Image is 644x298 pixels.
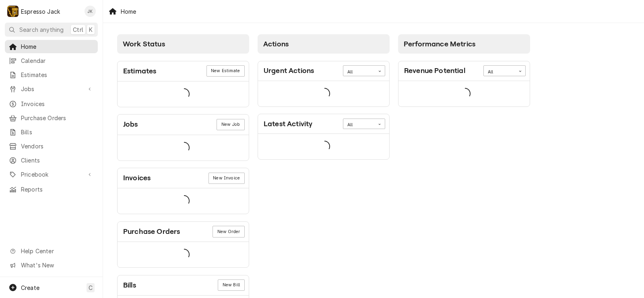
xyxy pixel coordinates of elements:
div: Card Header [118,168,249,188]
a: Reports [5,183,98,196]
span: Reports [21,185,94,194]
div: Card Column Header [258,34,390,54]
div: Espresso Jack's Avatar [7,6,19,17]
a: Bills [5,125,98,139]
span: Loading... [178,246,190,263]
span: Loading... [319,138,330,155]
a: New Order [213,226,244,237]
a: Go to What's New [5,258,98,272]
div: Card Header [118,222,249,242]
span: Search anything [19,25,64,34]
button: Search anythingCtrlK [5,23,98,37]
div: Card Column Content [398,54,530,138]
span: C [89,283,93,292]
span: Create [21,284,39,291]
div: Card Header [258,114,389,134]
div: Espresso Jack [21,7,60,16]
div: Card Data [118,188,249,214]
a: Go to Jobs [5,82,98,96]
span: Loading... [319,85,330,102]
div: Card Header [258,61,389,81]
span: Ctrl [73,25,83,34]
span: Loading... [178,85,190,102]
div: Card Header [118,115,249,135]
div: Card: Purchase Orders [117,221,249,268]
div: Card Link Button [217,119,244,130]
div: Card Title [123,119,138,130]
span: Purchase Orders [21,114,94,122]
div: Card Title [264,119,312,129]
span: Clients [21,156,94,165]
div: Card Header [118,275,249,296]
div: Card Link Button [206,65,245,77]
span: Loading... [178,193,190,210]
div: Jack Kehoe's Avatar [85,6,96,17]
a: New Estimate [206,65,245,77]
span: Help Center [21,247,93,255]
a: Purchase Orders [5,111,98,125]
div: Card Data [118,242,249,267]
div: Card Data Filter Control [343,65,385,76]
div: Card Link Button [218,279,244,291]
div: Card Title [123,66,156,77]
span: Loading... [178,139,190,156]
span: Home [21,42,94,51]
span: Vendors [21,142,94,150]
a: Invoices [5,97,98,110]
div: Card Title [123,173,151,183]
span: Jobs [21,85,82,93]
div: Card Header [118,61,249,81]
div: Card Data Filter Control [483,65,526,76]
div: Card Column Header [117,34,249,54]
span: Loading... [459,85,471,102]
div: Card: Invoices [117,168,249,214]
span: Bills [21,128,94,136]
div: Card Data [118,81,249,107]
div: Card: Estimates [117,61,249,107]
div: Card Title [404,65,465,76]
a: Calendar [5,54,98,67]
div: Card: Revenue Potential [398,61,530,107]
div: Card Data [258,134,389,159]
div: Card Title [123,280,136,291]
span: Actions [263,40,289,48]
div: Card: Latest Activity [258,114,390,160]
div: All [347,122,371,128]
div: JK [85,6,96,17]
span: Estimates [21,71,94,79]
a: Estimates [5,68,98,81]
a: Go to Help Center [5,244,98,258]
div: All [347,69,371,75]
a: Go to Pricebook [5,168,98,181]
a: Clients [5,154,98,167]
span: K [89,25,93,34]
div: Card Title [123,226,180,237]
div: Card Data [398,81,530,106]
a: Vendors [5,140,98,153]
a: Home [5,40,98,53]
div: Card: Jobs [117,114,249,160]
span: What's New [21,261,93,269]
div: Card Link Button [213,226,244,237]
div: Card Data [258,81,389,106]
div: Card Title [264,65,314,76]
div: Card Column Content [258,54,390,160]
a: New Bill [218,279,244,291]
span: Invoices [21,100,94,108]
div: Card Header [398,61,530,81]
div: Card Column Header [398,34,530,54]
span: Work Status [123,40,165,48]
div: Card Link Button [208,173,245,184]
div: E [7,6,19,17]
a: New Job [217,119,244,130]
span: Performance Metrics [404,40,475,48]
span: Calendar [21,56,94,65]
div: Card: Urgent Actions [258,61,390,107]
div: All [488,69,511,75]
span: Pricebook [21,170,82,179]
div: Card Data [118,135,249,160]
a: New Invoice [208,173,245,184]
div: Card Data Filter Control [343,119,385,129]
